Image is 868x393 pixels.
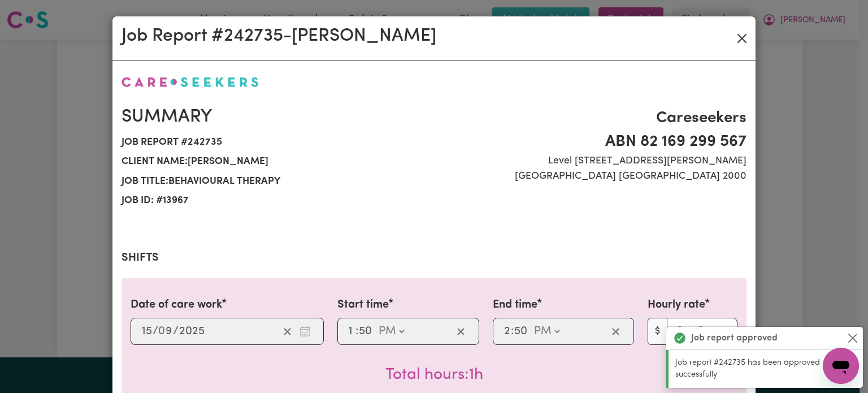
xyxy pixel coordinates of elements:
[514,323,528,340] input: --
[733,29,751,47] button: Close
[131,296,222,313] label: Date of care work
[296,323,314,340] button: Enter the date of care work
[441,130,747,154] span: ABN 82 169 299 567
[158,326,165,337] span: 0
[121,251,747,265] h2: Shifts
[173,325,179,338] span: /
[441,169,747,184] span: [GEOGRAPHIC_DATA] [GEOGRAPHIC_DATA] 2000
[279,323,296,340] button: Clear date
[358,323,373,340] input: --
[441,106,747,130] span: Careseekers
[355,325,358,338] span: :
[511,325,514,338] span: :
[121,77,259,87] img: Careseekers logo
[121,106,427,128] h2: Summary
[648,296,705,313] label: Hourly rate
[493,296,537,313] label: End time
[823,348,859,384] iframe: Button to launch messaging window
[675,357,856,381] p: Job report #242735 has been approved successfully
[121,25,436,47] h2: Job Report # 242735 - [PERSON_NAME]
[153,325,158,338] span: /
[348,323,355,340] input: --
[385,367,483,383] span: Total hours worked: 1 hour
[121,172,427,191] span: Job title: Behavioural therapy
[179,323,205,340] input: ----
[648,318,667,345] span: $
[337,296,389,313] label: Start time
[121,191,427,210] span: Job ID: # 13967
[504,323,511,340] input: --
[846,331,860,345] button: Close
[121,152,427,171] span: Client name: [PERSON_NAME]
[121,133,427,152] span: Job report # 242735
[141,323,153,340] input: --
[159,323,173,340] input: --
[441,154,747,169] span: Level [STREET_ADDRESS][PERSON_NAME]
[691,331,778,345] strong: Job report approved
